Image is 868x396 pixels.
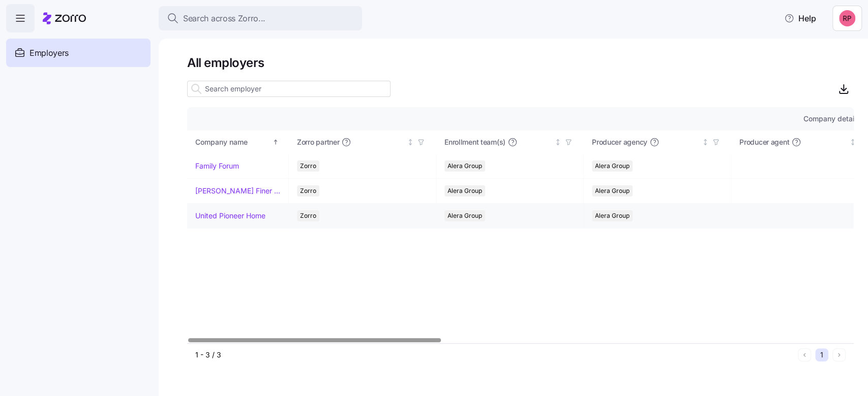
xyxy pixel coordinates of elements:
input: Search employer [187,81,391,97]
span: Search across Zorro... [183,12,265,25]
a: Family Forum [195,161,239,171]
button: Next page [832,348,846,361]
div: Not sorted [849,139,856,146]
th: Producer agencyNot sorted [584,130,731,154]
a: United Pioneer Home [195,211,265,221]
a: Employers [6,39,151,67]
button: Previous page [798,348,811,361]
span: Alera Group [447,160,482,172]
span: Zorro partner [297,137,339,147]
span: Zorro [300,185,316,196]
span: Alera Group [447,210,482,221]
div: Sorted ascending [272,139,279,146]
th: Company nameSorted ascending [187,130,289,154]
h1: All employers [187,55,854,71]
span: Alera Group [595,160,630,172]
div: Company name [195,137,271,148]
span: Alera Group [595,210,630,221]
div: Not sorted [702,139,709,146]
span: Alera Group [595,185,630,196]
span: Zorro [300,210,316,221]
div: 1 - 3 / 3 [195,350,794,360]
button: Help [776,8,824,28]
button: Search across Zorro... [159,6,362,30]
th: Zorro partnerNot sorted [289,130,436,154]
span: Producer agency [592,137,647,147]
span: Zorro [300,160,316,172]
div: Not sorted [554,139,561,146]
span: Help [784,12,816,24]
span: Employers [29,47,69,59]
img: eedd38507f2e98b8446e6c4bda047efc [839,10,855,26]
span: Alera Group [447,185,482,196]
div: Not sorted [407,139,414,146]
button: 1 [815,348,828,361]
th: Enrollment team(s)Not sorted [436,130,584,154]
span: Producer agent [739,137,789,147]
a: [PERSON_NAME] Finer Meats [195,186,280,196]
span: Enrollment team(s) [444,137,505,147]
